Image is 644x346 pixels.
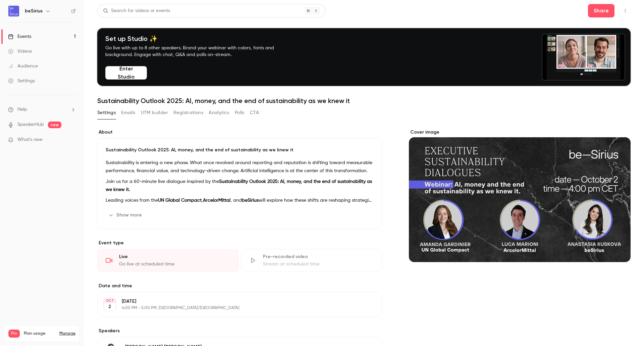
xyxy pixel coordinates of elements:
[97,249,238,272] div: LiveGo live at scheduled time
[106,159,374,175] p: Sustainability is entering a new phase. What once revolved around reporting and reputation is shi...
[17,121,44,128] a: SpeakerHub
[8,63,38,69] div: Audience
[263,261,374,267] div: Stream at scheduled time
[106,178,374,194] p: Join us for a 60-minute live dialogue inspired by the
[106,196,374,204] p: Leading voices from the , , and will explore how these shifts are reshaping strategies and what t...
[105,45,290,58] p: Go live with up to 8 other speakers. Brand your webinar with colors, fonts and background. Engage...
[250,107,259,118] button: CTA
[8,33,31,40] div: Events
[409,129,631,136] label: Cover image
[141,107,168,118] button: UTM builder
[8,330,20,338] span: Pro
[97,97,631,105] h1: Sustainability Outlook 2025: AI, money, and the end of sustainability as we knew it
[24,331,55,336] span: Plan usage
[203,198,230,203] strong: ArcelorMittal
[103,7,170,14] div: Search for videos or events
[48,121,61,128] span: new
[409,129,631,262] section: Cover image
[8,6,19,16] img: beSirius
[122,298,346,305] p: [DATE]
[8,106,76,113] li: help-dropdown-opener
[263,253,374,260] div: Pre-recorded video
[97,107,116,118] button: Settings
[209,107,229,118] button: Analytics
[25,8,43,14] h6: beSirius
[8,48,32,55] div: Videos
[59,331,75,336] a: Manage
[173,107,203,118] button: Registrations
[121,107,135,118] button: Emails
[106,210,146,220] button: Show more
[588,4,614,17] button: Share
[119,253,230,260] div: Live
[97,240,382,246] p: Event type
[108,303,111,310] p: 2
[97,328,382,334] label: Speakers
[122,305,346,311] p: 4:00 PM - 5:00 PM, [GEOGRAPHIC_DATA]/[GEOGRAPHIC_DATA]
[17,106,27,113] span: Help
[241,249,382,272] div: Pre-recorded videoStream at scheduled time
[17,136,43,143] span: What's new
[97,283,382,289] label: Date and time
[105,66,147,80] button: Enter Studio
[106,179,372,192] strong: Sustainability Outlook 2025: AI, money, and the end of sustainability as we knew it.
[8,78,35,84] div: Settings
[242,198,259,203] strong: beSirius
[104,298,116,303] div: OCT
[97,129,382,136] label: About
[235,107,245,118] button: Polls
[106,147,374,153] p: Sustainability Outlook 2025: AI, money, and the end of sustainability as we knew it
[158,198,202,203] strong: UN Global Compact
[119,261,230,267] div: Go live at scheduled time
[105,35,290,43] h4: Set up Studio ✨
